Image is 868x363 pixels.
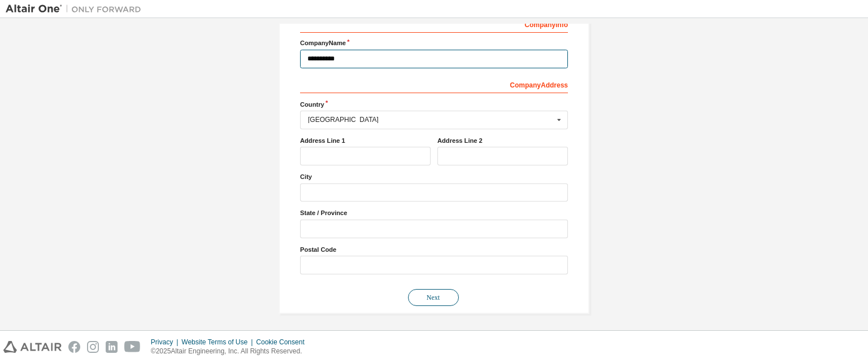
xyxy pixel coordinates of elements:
label: City [300,172,568,181]
label: Company Name [300,38,568,47]
img: facebook.svg [68,341,80,353]
div: Company Info [300,15,568,33]
div: Cookie Consent [256,338,311,347]
img: youtube.svg [124,341,141,353]
div: Privacy [151,338,181,347]
label: Address Line 1 [300,136,431,145]
img: altair_logo.svg [3,341,62,353]
img: instagram.svg [87,341,99,353]
div: Company Address [300,75,568,93]
p: © 2025 Altair Engineering, Inc. All Rights Reserved. [151,347,311,356]
button: Next [408,289,459,306]
img: linkedin.svg [106,341,118,353]
div: Website Terms of Use [181,338,256,347]
div: [GEOGRAPHIC_DATA] [308,116,554,123]
label: State / Province [300,208,568,217]
label: Address Line 2 [437,136,568,145]
label: Country [300,100,568,109]
label: Postal Code [300,245,568,254]
img: Altair One [6,3,147,15]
